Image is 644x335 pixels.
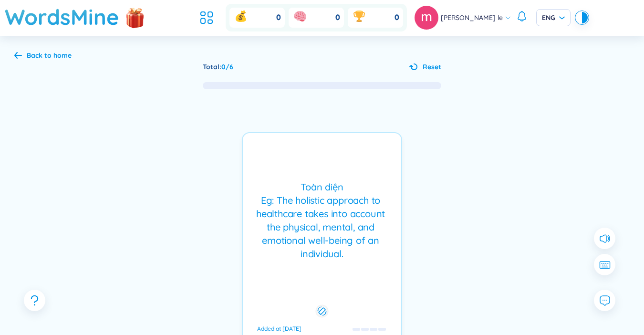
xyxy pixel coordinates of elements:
[409,62,441,72] button: Reset
[415,6,438,30] img: avatar
[335,12,340,23] span: 0
[14,52,72,61] a: Back to home
[203,63,221,71] span: Total :
[248,180,396,261] div: Toàn diện Eg: The holistic approach to healthcare takes into account the physical, mental, and em...
[395,12,399,23] span: 0
[542,13,565,22] span: ENG
[276,12,281,23] span: 0
[415,6,441,30] a: avatar
[29,294,41,306] span: question
[257,325,301,333] div: Added at [DATE]
[27,50,72,61] div: Back to home
[441,12,503,23] span: [PERSON_NAME] le
[24,290,45,311] button: question
[423,62,441,72] span: Reset
[125,3,145,32] img: flashSalesIcon.a7f4f837.png
[221,63,233,71] span: 0 / 6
